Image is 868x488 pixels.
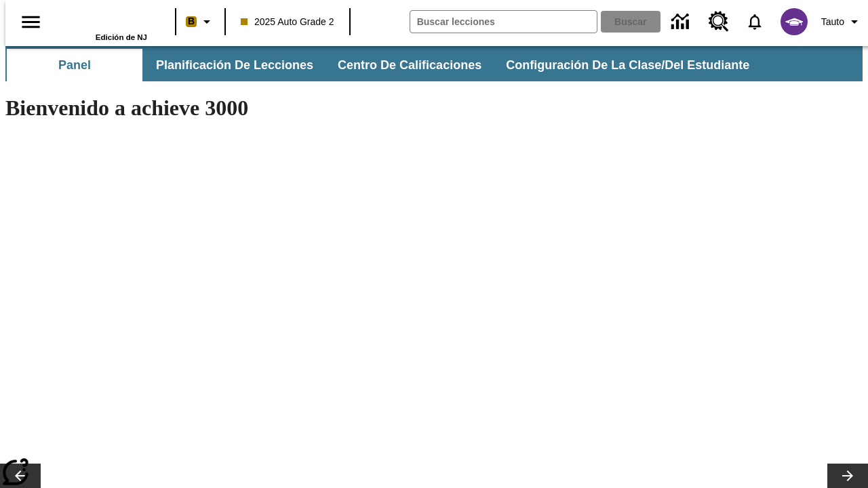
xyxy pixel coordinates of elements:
button: Abrir el menú lateral [11,2,51,42]
a: Portada [59,6,147,33]
a: Centro de información [663,3,701,41]
div: Subbarra de navegación [5,46,863,81]
button: Planificación de lecciones [145,49,324,81]
span: Centro de calificaciones [338,58,481,73]
button: Perfil/Configuración [816,9,868,34]
span: Configuración de la clase/del estudiante [506,58,749,73]
span: Planificación de lecciones [156,58,313,73]
button: Centro de calificaciones [327,49,492,81]
button: Configuración de la clase/del estudiante [495,49,760,81]
span: B [188,13,195,30]
button: Carrusel de lecciones, seguir [827,464,868,488]
a: Notificaciones [737,4,772,39]
button: Panel [7,49,142,81]
span: Edición de NJ [96,33,147,41]
span: 2025 Auto Grade 2 [241,15,334,29]
span: Panel [58,58,91,73]
div: Portada [59,5,147,41]
button: Boost El color de la clase es anaranjado claro. Cambiar el color de la clase. [180,9,220,34]
h1: Bienvenido a achieve 3000 [5,96,591,121]
span: Tauto [821,15,844,29]
img: avatar image [781,8,808,35]
div: Subbarra de navegación [5,49,762,81]
a: Centro de recursos, Se abrirá en una pestaña nueva. [701,3,737,40]
button: Escoja un nuevo avatar [772,4,816,39]
input: Buscar campo [410,11,597,33]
